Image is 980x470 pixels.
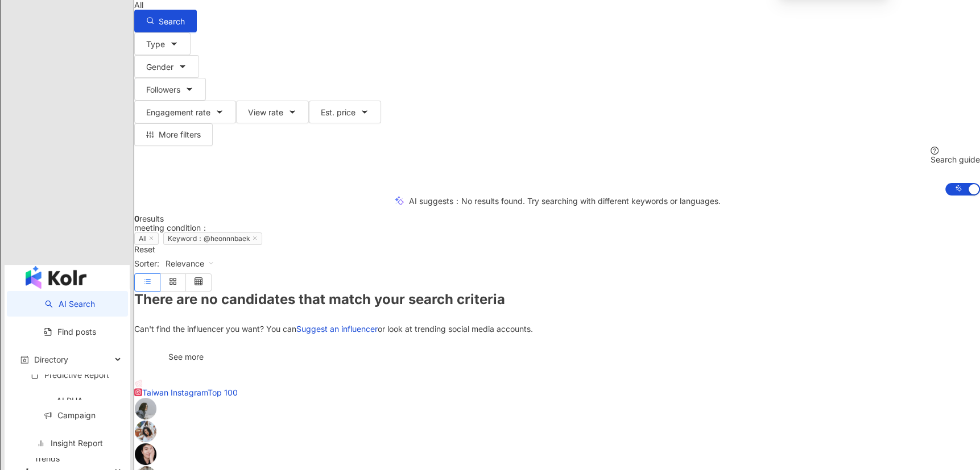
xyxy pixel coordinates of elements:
[20,370,119,413] a: Predictive ReportALPHA
[146,85,180,94] span: Followers
[321,108,355,117] span: Est. price
[44,410,96,420] a: Campaign
[134,55,199,78] button: Gender
[134,420,157,443] img: KOL Avatar
[134,325,980,334] p: Can't find the influencer you want? You can or look at trending social media accounts.
[34,347,68,372] span: Directory
[146,40,165,49] span: Type
[248,108,283,117] span: View rate
[134,245,980,254] div: Reset
[134,214,980,223] div: results
[296,324,378,334] a: Suggest an influencer
[134,32,191,55] button: Type
[931,147,938,155] span: question-circle
[409,197,721,206] div: AI suggests ：
[134,123,213,146] button: More filters
[309,101,381,123] button: Est. price
[166,255,214,273] span: Relevance
[37,438,103,448] a: Insight Report
[134,78,206,101] button: Followers
[134,214,139,223] span: 0
[134,254,980,273] div: Sorter:
[134,101,236,123] button: Engagement rate
[160,351,212,363] span: See more
[134,397,157,420] img: KOL Avatar
[44,327,96,336] a: Find posts
[159,130,201,139] span: More filters
[159,17,185,26] span: Search
[134,388,238,397] div: Taiwan Instagram Top 100
[134,223,209,232] span: meeting condition ：
[26,266,86,289] img: logo
[146,63,173,72] span: Gender
[461,196,721,206] span: No results found. Try searching with different keywords or languages.
[134,10,197,32] button: Search
[236,101,309,123] button: View rate
[163,232,262,245] span: Keyword：@heonnnbaek
[134,232,159,245] span: All
[134,292,980,307] h2: There are no candidates that match your search criteria
[45,299,95,309] a: searchAI Search
[931,155,980,164] div: Search guide
[134,1,980,10] div: All
[146,108,210,117] span: Engagement rate
[134,443,157,465] img: KOL Avatar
